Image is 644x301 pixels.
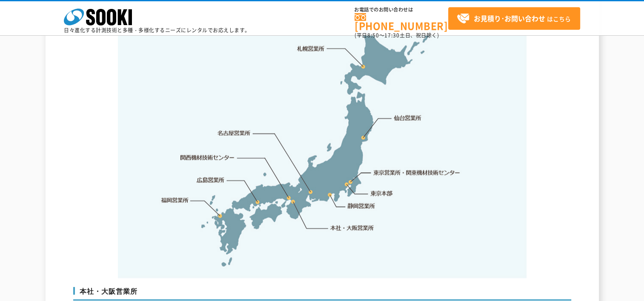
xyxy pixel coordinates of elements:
a: 関西機材技術センター [180,153,235,162]
h3: 本社・大阪営業所 [73,287,571,301]
a: お見積り･お問い合わせはこちら [448,7,580,30]
a: 広島営業所 [197,176,225,184]
a: 仙台営業所 [394,114,421,122]
a: 名古屋営業所 [218,129,251,138]
a: 東京本部 [371,190,393,198]
span: 8:50 [367,31,379,39]
a: 福岡営業所 [161,196,189,204]
span: お電話でのお問い合わせは [355,7,448,12]
strong: お見積り･お問い合わせ [474,13,545,23]
p: 日々進化する計測技術と多種・多様化するニーズにレンタルでお応えします。 [64,28,250,33]
a: [PHONE_NUMBER] [355,13,448,31]
a: 本社・大阪営業所 [329,224,374,232]
a: 静岡営業所 [347,202,375,210]
a: 東京営業所・関東機材技術センター [374,168,461,177]
span: (平日 ～ 土日、祝日除く) [355,31,439,39]
span: はこちら [457,12,571,25]
span: 17:30 [384,31,400,39]
a: 札幌営業所 [297,44,325,53]
img: 事業拠点一覧 [118,11,527,278]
